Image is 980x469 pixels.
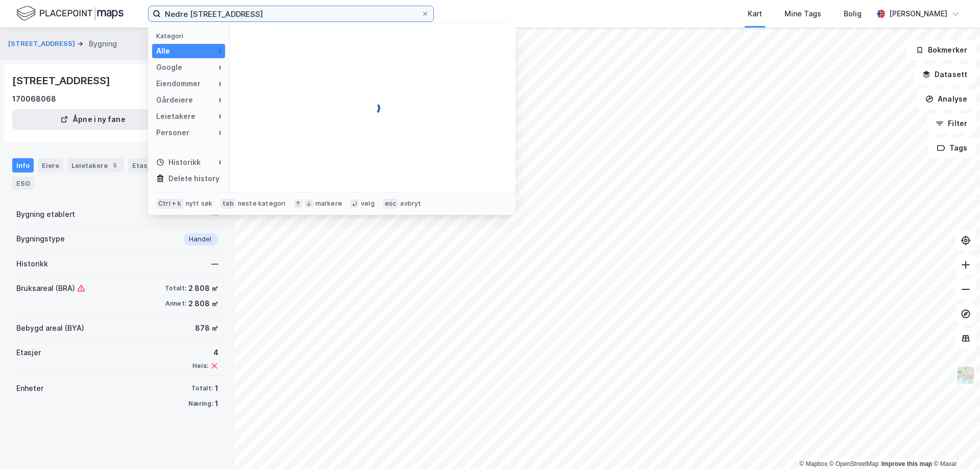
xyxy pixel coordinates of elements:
[238,200,286,208] div: neste kategori
[785,8,821,20] div: Mine Tags
[8,39,77,49] button: [STREET_ADDRESS]
[16,208,75,220] div: Bygning etablert
[156,45,170,57] div: Alle
[956,365,975,385] img: Z
[16,282,85,294] div: Bruksareal (BRA)
[914,64,976,85] button: Datasett
[16,322,84,334] div: Bebygd areal (BYA)
[211,258,218,270] div: —
[186,200,213,208] div: nytt søk
[192,347,218,359] div: 4
[215,398,218,410] div: 1
[16,258,48,270] div: Historikk
[213,80,221,88] img: spinner.a6d8c91a73a9ac5275cf975e30b51cfb.svg
[192,362,208,370] div: Heis:
[188,298,218,310] div: 2 808 ㎡
[929,420,980,469] div: Kontrollprogram for chat
[799,460,827,467] a: Mapbox
[16,233,65,245] div: Bygningstype
[188,282,218,294] div: 2 808 ㎡
[38,158,63,172] div: Eiere
[12,109,174,130] button: Åpne i ny fane
[881,460,932,467] a: Improve this map
[156,199,184,209] div: Ctrl + k
[168,172,219,185] div: Delete history
[927,113,976,134] button: Filter
[12,93,56,105] div: 170068068
[156,110,195,122] div: Leietakere
[213,112,221,120] img: spinner.a6d8c91a73a9ac5275cf975e30b51cfb.svg
[165,300,186,308] div: Annet:
[12,72,112,89] div: [STREET_ADDRESS]
[12,158,34,172] div: Info
[907,40,976,60] button: Bokmerker
[67,158,124,172] div: Leietakere
[400,200,421,208] div: avbryt
[156,61,182,73] div: Google
[16,347,41,359] div: Etasjer
[889,8,947,20] div: [PERSON_NAME]
[844,8,862,20] div: Bolig
[89,38,117,50] div: Bygning
[12,177,34,190] div: ESG
[161,6,421,21] input: Søk på adresse, matrikkel, gårdeiere, leietakere eller personer
[213,47,221,55] img: spinner.a6d8c91a73a9ac5275cf975e30b51cfb.svg
[16,5,124,22] img: logo.f888ab2527a4732fd821a326f86c7f29.svg
[16,382,43,394] div: Enheter
[364,100,381,116] img: spinner.a6d8c91a73a9ac5275cf975e30b51cfb.svg
[156,32,225,40] div: Kategori
[213,96,221,104] img: spinner.a6d8c91a73a9ac5275cf975e30b51cfb.svg
[188,400,213,408] div: Næring:
[215,382,218,394] div: 1
[213,158,221,166] img: spinner.a6d8c91a73a9ac5275cf975e30b51cfb.svg
[165,284,186,292] div: Totalt:
[156,94,193,106] div: Gårdeiere
[156,78,201,90] div: Eiendommer
[132,161,204,170] div: Etasjer og enheter
[195,322,218,334] div: 878 ㎡
[361,200,375,208] div: velg
[315,200,342,208] div: markere
[191,384,213,392] div: Totalt:
[928,138,976,158] button: Tags
[220,199,236,209] div: tab
[213,63,221,71] img: spinner.a6d8c91a73a9ac5275cf975e30b51cfb.svg
[383,199,399,209] div: esc
[748,8,762,20] div: Kart
[929,420,980,469] iframe: Chat Widget
[917,89,976,109] button: Analyse
[213,129,221,137] img: spinner.a6d8c91a73a9ac5275cf975e30b51cfb.svg
[829,460,879,467] a: OpenStreetMap
[110,160,120,170] div: 5
[156,156,201,168] div: Historikk
[156,127,189,139] div: Personer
